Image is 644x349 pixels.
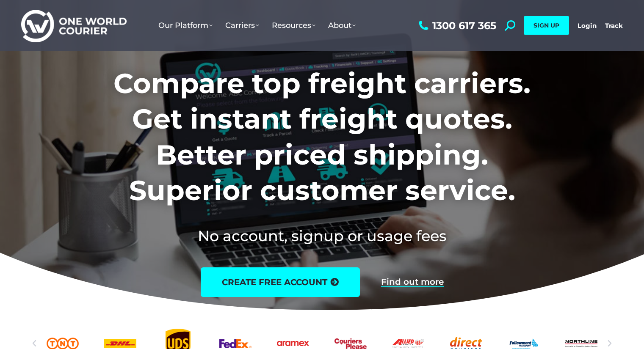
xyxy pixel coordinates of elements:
span: Carriers [225,21,259,30]
a: 1300 617 365 [417,20,496,31]
span: Resources [272,21,315,30]
a: About [322,12,362,38]
a: Our Platform [152,12,219,38]
a: create free account [201,267,360,297]
a: Resources [265,12,322,38]
a: Carriers [219,12,265,38]
a: SIGN UP [524,16,569,35]
h2: No account, signup or usage fees [58,225,586,246]
a: Find out more [381,278,444,287]
h1: Compare top freight carriers. Get instant freight quotes. Better priced shipping. Superior custom... [58,66,586,209]
span: About [328,21,356,30]
span: Our Platform [158,21,213,30]
span: SIGN UP [533,22,559,29]
img: One World Courier [21,8,127,43]
a: Track [605,22,623,30]
a: Login [578,22,597,30]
